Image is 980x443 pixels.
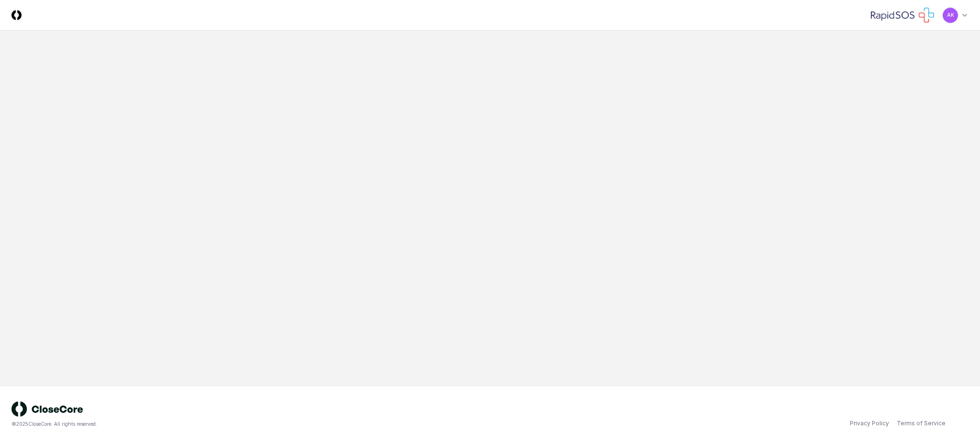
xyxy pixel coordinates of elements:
a: Terms of Service [897,419,946,428]
img: logo [11,401,83,417]
div: © 2025 CloseCore. All rights reserved. [11,421,490,428]
a: Privacy Policy [850,419,889,428]
img: RapidSOS logo [871,8,934,23]
button: AK [942,7,959,24]
img: Logo [11,10,22,20]
span: AK [947,11,954,19]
